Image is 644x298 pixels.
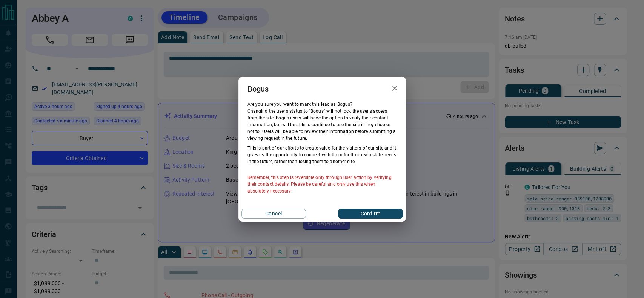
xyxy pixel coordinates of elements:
[241,209,306,219] button: Cancel
[247,108,397,142] p: Changing the user’s status to "Bogus" will not lock the user's access from the site. Bogus users ...
[247,101,397,108] p: Are you sure you want to mark this lead as Bogus ?
[238,77,278,101] h2: Bogus
[247,145,397,165] p: This is part of our efforts to create value for the visitors of our site and it gives us the oppo...
[247,174,397,194] p: Remember, this step is reversible only through user action by verifying their contact details. Pl...
[338,209,403,219] button: Confirm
